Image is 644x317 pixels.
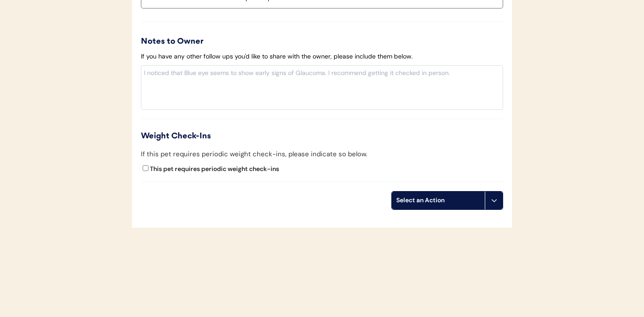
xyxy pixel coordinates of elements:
[141,36,503,48] div: Notes to Owner
[141,52,413,61] div: If you have any other follow ups you'd like to share with the owner, please include them below.
[150,165,279,173] label: This pet requires periodic weight check-ins
[141,130,503,142] div: Weight Check-Ins
[141,149,367,159] div: If this pet requires periodic weight check-ins, please indicate so below.
[396,196,480,205] div: Select an Action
